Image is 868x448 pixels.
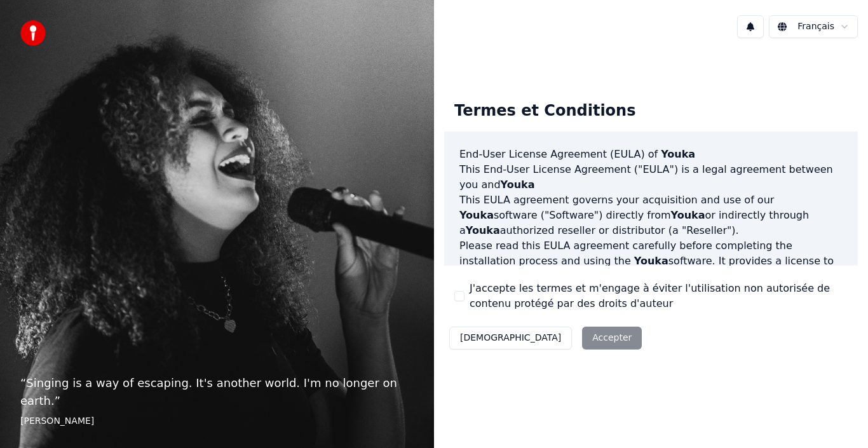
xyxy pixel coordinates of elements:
button: [DEMOGRAPHIC_DATA] [449,327,572,350]
span: Youka [466,224,500,236]
label: J'accepte les termes et m'engage à éviter l'utilisation non autorisée de contenu protégé par des ... [470,281,848,311]
span: Youka [634,255,668,267]
div: Termes et Conditions [444,91,646,132]
span: Youka [501,179,535,191]
p: “ Singing is a way of escaping. It's another world. I'm no longer on earth. ” [20,374,414,410]
span: Youka [459,209,494,221]
p: This End-User License Agreement ("EULA") is a legal agreement between you and [459,162,843,193]
span: Youka [671,209,705,221]
span: Youka [661,148,695,160]
img: youka [20,20,46,46]
p: Please read this EULA agreement carefully before completing the installation process and using th... [459,238,843,299]
h3: End-User License Agreement (EULA) of [459,147,843,162]
footer: [PERSON_NAME] [20,415,414,428]
p: This EULA agreement governs your acquisition and use of our software ("Software") directly from o... [459,193,843,238]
